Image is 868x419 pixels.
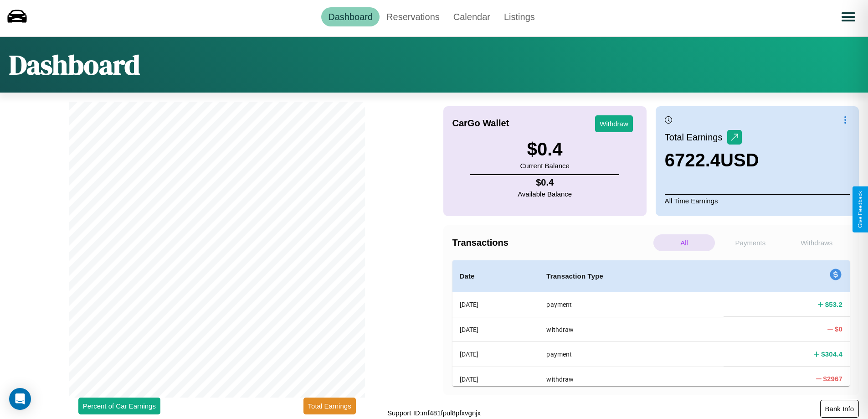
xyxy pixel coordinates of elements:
[539,367,724,391] th: withdraw
[9,388,31,410] div: Open Intercom Messenger
[546,271,716,282] h4: Transaction Type
[452,317,539,341] th: [DATE]
[452,292,539,317] th: [DATE]
[497,7,542,26] a: Listings
[9,46,140,83] h1: Dashboard
[518,177,572,188] h4: $ 0.4
[452,118,509,129] h4: CarGo Wallet
[452,342,539,367] th: [DATE]
[520,160,569,172] p: Current Balance
[595,115,633,132] button: Withdraw
[460,271,532,282] h4: Date
[835,324,842,334] h4: $ 0
[539,292,724,317] th: payment
[653,234,715,251] p: All
[452,367,539,391] th: [DATE]
[820,400,859,418] button: Bank Info
[719,234,781,251] p: Payments
[786,234,847,251] p: Withdraws
[321,7,380,26] a: Dashboard
[825,300,842,309] h4: $ 53.2
[78,398,160,414] button: Percent of Car Earnings
[665,150,759,171] h3: 6722.4 USD
[539,342,724,367] th: payment
[857,191,863,228] div: Give Feedback
[452,238,651,248] h4: Transactions
[665,129,727,145] p: Total Earnings
[821,349,842,359] h4: $ 304.4
[836,4,861,30] button: Open menu
[447,7,497,26] a: Calendar
[665,194,850,207] p: All Time Earnings
[823,374,842,383] h4: $ 2967
[518,188,572,200] p: Available Balance
[380,7,447,26] a: Reservations
[303,398,356,414] button: Total Earnings
[539,317,724,341] th: withdraw
[387,407,481,419] p: Support ID: mf481fpul8pfxvgnjx
[520,139,569,160] h3: $ 0.4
